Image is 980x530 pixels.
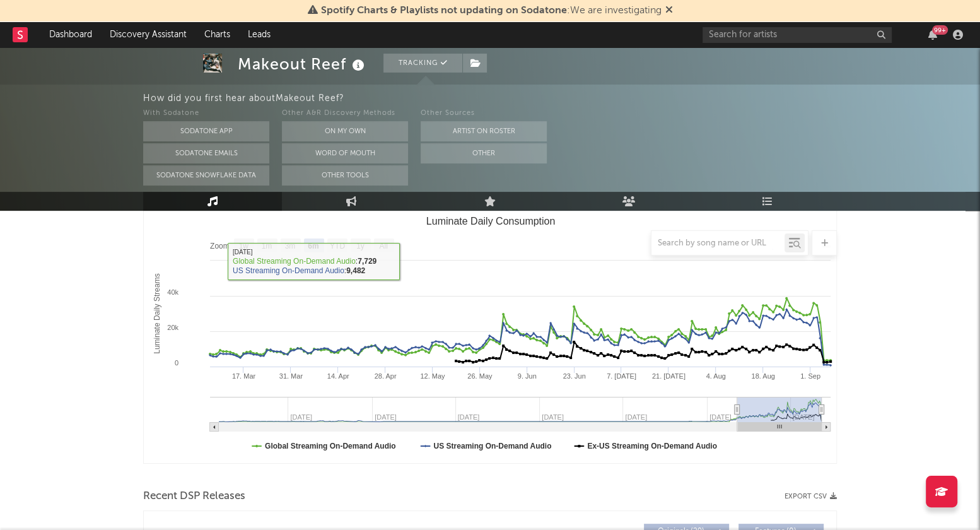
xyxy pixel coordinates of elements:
[282,121,408,141] button: On My Own
[321,6,662,16] span: : We are investigating
[518,372,537,380] text: 9. Jun
[426,216,556,227] text: Luminate Daily Consumption
[652,372,685,380] text: 21. [DATE]
[751,372,774,380] text: 18. Aug
[327,372,349,380] text: 14. Apr
[153,273,161,353] text: Luminate Daily Streams
[40,22,101,47] a: Dashboard
[143,143,269,163] button: Sodatone Emails
[143,121,269,141] button: Sodatone App
[785,493,837,500] button: Export CSV
[563,372,586,380] text: 23. Jun
[238,54,368,74] div: Makeout Reef
[143,106,269,121] div: With Sodatone
[467,372,493,380] text: 26. May
[282,106,408,121] div: Other A&R Discovery Methods
[282,165,408,185] button: Other Tools
[101,22,195,47] a: Discovery Assistant
[195,22,239,47] a: Charts
[665,6,673,16] span: Dismiss
[282,143,408,163] button: Word Of Mouth
[143,91,980,106] div: How did you first hear about Makeout Reef ?
[375,372,397,380] text: 28. Apr
[143,489,245,504] span: Recent DSP Releases
[587,442,717,450] text: Ex-US Streaming On-Demand Audio
[421,106,547,121] div: Other Sources
[651,238,785,249] input: Search by song name or URL
[167,324,178,331] text: 20k
[706,372,726,380] text: 4. Aug
[928,30,937,40] button: 99+
[703,27,892,43] input: Search for artists
[143,165,269,185] button: Sodatone Snowflake Data
[932,25,948,35] div: 99 +
[421,121,547,141] button: Artist on Roster
[144,211,837,463] svg: Luminate Daily Consumption
[321,6,567,16] span: Spotify Charts & Playlists not updating on Sodatone
[239,22,279,47] a: Leads
[421,143,547,163] button: Other
[420,372,445,380] text: 12. May
[800,372,820,380] text: 1. Sep
[265,442,396,450] text: Global Streaming On-Demand Audio
[232,372,256,380] text: 17. Mar
[607,372,636,380] text: 7. [DATE]
[167,288,178,296] text: 40k
[433,442,551,450] text: US Streaming On-Demand Audio
[279,372,303,380] text: 31. Mar
[383,54,462,73] button: Tracking
[175,359,178,367] text: 0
